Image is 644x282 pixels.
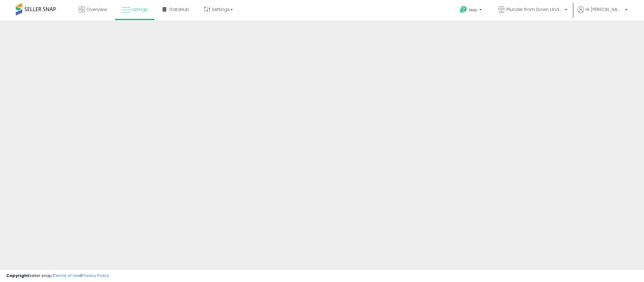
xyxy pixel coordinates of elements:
a: Hi [PERSON_NAME] [577,6,628,20]
div: seller snap | | [6,273,109,279]
span: Overview [86,6,107,13]
a: Terms of Use [54,273,80,279]
a: Privacy Policy [81,273,109,279]
strong: Copyright [6,273,29,279]
span: Help [469,7,477,13]
span: Hi [PERSON_NAME] [586,6,623,13]
span: Listings [131,6,148,13]
i: Get Help [460,6,467,14]
span: DataHub [169,6,189,13]
span: Plunder from Down Under Shop [506,6,563,13]
a: Help [455,1,488,20]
